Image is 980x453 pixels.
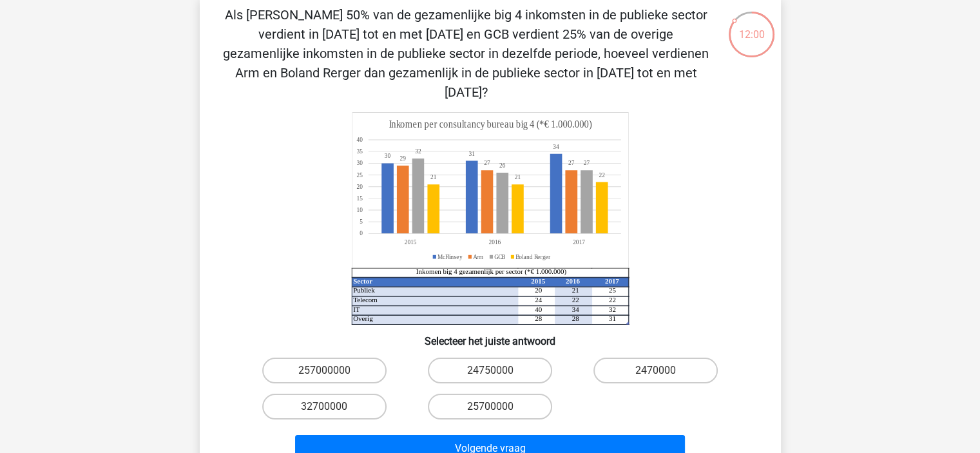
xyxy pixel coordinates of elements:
[593,358,718,383] label: 2470000
[428,358,552,383] label: 24750000
[356,136,363,144] tspan: 40
[535,314,542,322] tspan: 28
[727,10,776,43] div: 12:00
[535,286,542,294] tspan: 20
[473,253,483,260] tspan: Arm
[356,159,363,167] tspan: 30
[220,5,712,102] p: Als [PERSON_NAME] 50% van de gezamenlijke big 4 inkomsten in de publieke sector verdient in [DATE...
[565,277,579,285] tspan: 2016
[356,195,363,202] tspan: 15
[389,119,591,131] tspan: Inkomen per consultancy bureau big 4 (*€ 1.000.000)
[415,148,421,155] tspan: 32
[608,296,615,304] tspan: 22
[535,296,542,304] tspan: 24
[494,253,506,260] tspan: GCB
[437,253,463,260] tspan: McFlinsey
[430,173,520,181] tspan: 2121
[353,286,375,294] tspan: Publiek
[608,286,615,294] tspan: 25
[353,305,360,313] tspan: IT
[535,305,542,313] tspan: 40
[262,394,387,419] label: 32700000
[416,267,566,276] tspan: Inkomen big 4 gezamenlijk per sector (*€ 1.000.000)
[572,314,579,322] tspan: 28
[356,182,363,190] tspan: 20
[531,277,545,285] tspan: 2015
[572,286,579,294] tspan: 21
[353,296,378,304] tspan: Telecom
[604,277,619,285] tspan: 2017
[608,305,615,313] tspan: 32
[262,358,387,383] label: 257000000
[399,155,405,162] tspan: 29
[404,238,584,246] tspan: 201520162017
[484,159,574,167] tspan: 2727
[599,171,604,178] tspan: 22
[583,159,590,167] tspan: 27
[220,325,760,347] h6: Selecteer het juiste antwoord
[360,218,363,226] tspan: 5
[384,152,390,160] tspan: 30
[608,314,615,322] tspan: 31
[353,314,373,322] tspan: Overig
[428,394,552,419] label: 25700000
[553,143,559,151] tspan: 34
[353,277,372,285] tspan: Sector
[515,253,551,260] tspan: Boland Rerger
[356,206,363,214] tspan: 10
[499,162,505,169] tspan: 26
[360,229,363,237] tspan: 0
[572,296,579,304] tspan: 22
[356,148,363,155] tspan: 35
[572,305,579,313] tspan: 34
[468,150,475,158] tspan: 31
[356,171,363,178] tspan: 25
